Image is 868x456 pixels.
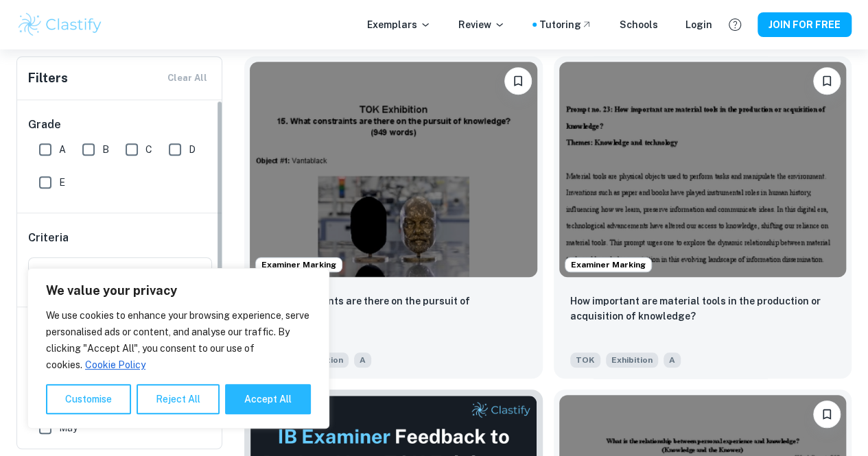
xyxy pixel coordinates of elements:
h6: Filters [28,69,68,88]
button: Customise [46,384,131,414]
img: TOK Exhibition example thumbnail: What constraints are there on the pursui [250,62,537,277]
span: TOK [570,352,600,368]
span: A [354,352,371,368]
button: Please log in to bookmark exemplars [813,67,841,95]
a: Tutoring [539,17,592,32]
a: Schools [620,17,658,32]
button: Please log in to bookmark exemplars [504,67,532,95]
button: Reject All [137,384,220,414]
button: Accept All [225,384,311,414]
button: JOIN FOR FREE [758,12,852,37]
span: Examiner Marking [565,259,651,271]
a: Examiner MarkingPlease log in to bookmark exemplarsWhat constraints are there on the pursuit of k... [244,56,543,379]
a: Examiner MarkingPlease log in to bookmark exemplarsHow important are material tools in the produc... [554,56,852,379]
span: E [59,175,65,190]
img: Clastify logo [16,11,104,38]
span: Exhibition [606,352,658,368]
p: We use cookies to enhance your browsing experience, serve personalised ads or content, and analys... [46,307,311,373]
span: A [664,352,681,368]
span: D [189,142,196,157]
p: Review [458,17,505,32]
img: TOK Exhibition example thumbnail: How important are material tools in the [559,62,847,277]
span: A [59,142,66,157]
p: We value your privacy [46,283,311,299]
p: What constraints are there on the pursuit of knowledge? [261,293,526,324]
a: Login [685,17,712,32]
button: Edit Criteria [28,257,212,290]
p: Exemplars [367,17,431,32]
a: Cookie Policy [84,359,146,371]
div: We value your privacy [27,268,329,429]
h6: Grade [28,117,212,133]
button: Help and Feedback [723,13,747,36]
h6: Criteria [28,230,69,246]
span: C [145,142,152,157]
span: Examiner Marking [256,259,342,271]
span: B [102,142,109,157]
button: Please log in to bookmark exemplars [813,400,841,428]
p: How important are material tools in the production or acquisition of knowledge? [570,293,836,324]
